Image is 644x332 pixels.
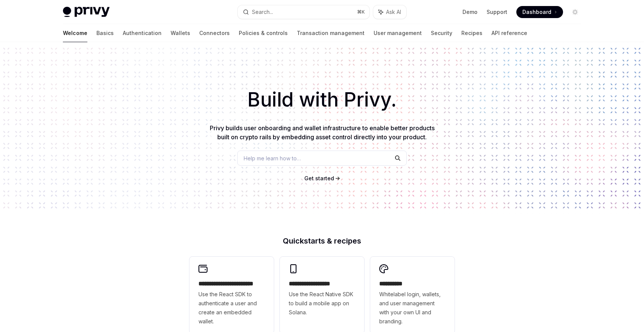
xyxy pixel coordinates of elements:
[12,85,632,114] h1: Build with Privy.
[199,24,230,42] a: Connectors
[63,24,87,42] a: Welcome
[171,24,190,42] a: Wallets
[96,24,114,42] a: Basics
[189,237,455,245] h2: Quickstarts & recipes
[374,24,422,42] a: User management
[461,24,482,42] a: Recipes
[357,9,365,15] span: ⌘ K
[522,8,551,16] span: Dashboard
[386,8,401,16] span: Ask AI
[252,8,273,17] div: Search...
[239,24,288,42] a: Policies & controls
[304,175,334,182] a: Get started
[431,24,452,42] a: Security
[210,124,435,141] span: Privy builds user onboarding and wallet infrastructure to enable better products built on crypto ...
[373,5,406,19] button: Ask AI
[289,290,355,317] span: Use the React Native SDK to build a mobile app on Solana.
[379,290,446,326] span: Whitelabel login, wallets, and user management with your own UI and branding.
[516,6,563,18] a: Dashboard
[491,24,527,42] a: API reference
[462,8,478,16] a: Demo
[244,154,301,162] span: Help me learn how to…
[238,5,369,19] button: Search...⌘K
[487,8,507,16] a: Support
[569,6,581,18] button: Toggle dark mode
[297,24,365,42] a: Transaction management
[123,24,162,42] a: Authentication
[63,7,110,17] img: light logo
[304,175,334,181] span: Get started
[198,290,265,326] span: Use the React SDK to authenticate a user and create an embedded wallet.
